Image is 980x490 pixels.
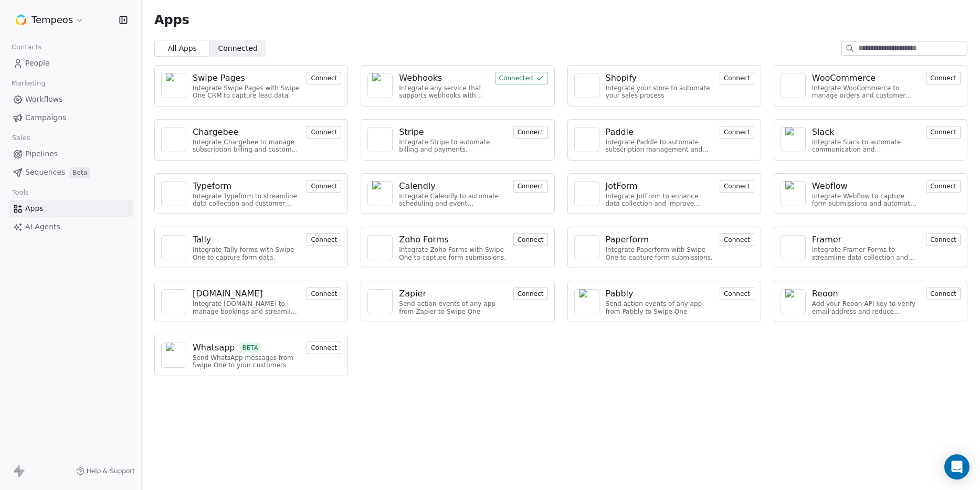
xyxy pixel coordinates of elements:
a: Zoho Forms [399,233,507,246]
img: NA [166,343,182,368]
a: Slack [812,126,920,139]
a: Connect [720,127,754,137]
button: Connect [720,233,754,246]
img: icon-tempeos-512.png [15,14,27,26]
button: Connect [307,126,341,139]
div: Open Intercom Messenger [944,454,970,480]
span: Marketing [7,76,50,91]
a: Pabbly [606,287,713,300]
div: Add your Reoon API key to verify email address and reduce bounces [812,300,920,315]
img: NA [785,240,801,255]
span: AI Agents [25,221,60,232]
a: Paperform [606,233,713,246]
img: NA [372,181,388,206]
a: WooCommerce [812,72,920,84]
div: Send WhatsApp messages from Swipe One to your customers [193,354,300,369]
a: Connect [307,235,341,244]
div: Integrate Slack to automate communication and collaboration. [812,139,920,154]
div: Integrate any service that supports webhooks with Swipe One to capture and automate data workflows. [399,84,488,100]
a: Swipe Pages [193,72,300,84]
a: Webflow [812,180,920,193]
button: Connect [307,180,341,193]
span: Tools [7,185,33,200]
button: Connect [926,72,961,84]
a: NA [161,181,186,206]
img: NA [785,289,801,314]
a: JotForm [606,180,713,193]
img: NA [166,73,182,98]
a: NA [161,127,186,152]
button: Connect [307,287,341,300]
a: NA [161,235,186,260]
img: NA [785,181,801,206]
div: Integrate JotForm to enhance data collection and improve customer engagement. [606,193,713,208]
button: Connect [307,72,341,84]
div: Pabbly [606,287,634,300]
button: Connect [720,126,754,139]
div: Send action events of any app from Pabbly to Swipe One [606,300,713,315]
span: Beta [69,167,90,178]
button: Connect [926,233,961,246]
a: NA [574,289,599,314]
div: Integrate your store to automate your sales process [606,84,713,100]
div: Paddle [606,126,634,139]
button: Connect [307,233,341,246]
img: NA [785,73,801,98]
img: NA [579,132,595,147]
button: Connect [513,126,548,139]
div: Integrate Stripe to automate billing and payments. [399,139,507,154]
a: NA [781,73,806,98]
a: Calendly [399,180,507,193]
a: Connect [926,127,961,137]
div: Integrate Typeform to streamline data collection and customer engagement. [193,193,300,208]
span: BETA [239,343,262,353]
a: Framer [812,233,920,246]
button: Tempeos [13,11,86,29]
img: NA [579,289,595,314]
button: Connect [720,287,754,300]
a: People [8,55,133,72]
span: Pipelines [25,148,58,159]
div: Chargebee [193,126,238,139]
img: NA [166,186,182,201]
img: NA [372,73,388,98]
div: Tally [193,233,211,246]
span: Tempeos [31,13,73,27]
button: Connect [513,180,548,193]
a: Campaigns [8,109,133,126]
div: Stripe [399,126,424,139]
span: Campaigns [25,112,66,123]
a: Connected [495,73,548,83]
div: Integrate Tally forms with Swipe One to capture form data. [193,246,300,261]
a: NA [574,127,599,152]
a: Pipelines [8,145,133,163]
span: Help & Support [87,467,135,475]
button: Connect [513,287,548,300]
img: NA [785,127,801,152]
button: Connect [926,287,961,300]
button: Connected [495,72,548,84]
a: Connect [307,127,341,137]
div: Send action events of any app from Zapier to Swipe One [399,300,507,315]
div: Whatsapp [193,342,235,354]
a: Stripe [399,126,507,139]
div: WooCommerce [812,72,876,84]
img: NA [372,132,388,147]
a: Connect [513,235,548,244]
div: Integrate WooCommerce to manage orders and customer data [812,84,920,100]
a: WhatsappBETA [193,342,300,354]
img: NA [579,186,595,201]
span: Apps [154,12,189,28]
a: Connect [926,235,961,244]
span: Workflows [25,94,63,105]
div: Slack [812,126,834,139]
a: Paddle [606,126,713,139]
img: NA [579,240,595,255]
a: Typeform [193,180,300,193]
img: NA [372,294,388,310]
a: Connect [926,289,961,299]
a: NA [367,127,393,152]
a: Webhooks [399,72,488,84]
div: Integrate Calendly to automate scheduling and event management. [399,193,507,208]
a: Shopify [606,72,713,84]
